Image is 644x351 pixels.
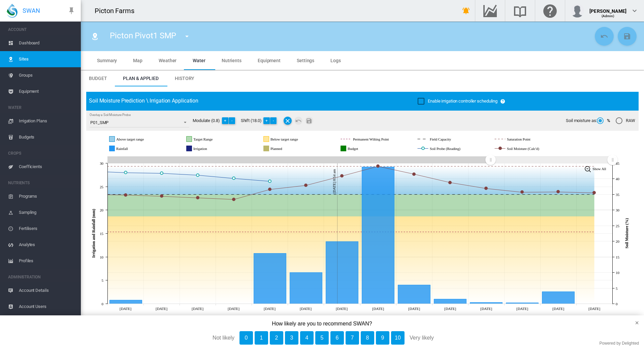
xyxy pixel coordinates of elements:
[264,136,324,142] g: Below target range
[336,307,348,311] tspan: [DATE]
[19,237,75,253] span: Analytes
[255,331,268,345] button: 1
[19,35,75,51] span: Dashboard
[120,307,131,311] tspan: [DATE]
[19,299,75,315] span: Account Users
[341,146,380,152] g: Budget
[300,307,312,311] tspan: [DATE]
[19,282,75,299] span: Account Details
[449,181,451,184] circle: Soil Moisture (Calc'd) Sat 23 Aug, 2025 38.8
[268,180,271,183] circle: Soil Probe (Reading) Mon 18 Aug, 2025 39.2
[592,167,606,171] tspan: Show All
[229,117,235,124] button: -
[196,196,199,199] circle: Soil Moisture (Calc'd) Sat 16 Aug, 2025 33.9
[597,118,610,124] md-radio-button: %
[485,154,496,166] g: Zoom chart using cursor arrows
[241,117,283,125] div: Shift (18.0)
[100,161,103,165] tspan: 30
[434,299,466,304] g: Rainfall Sat 23 Aug, 2025 1
[19,83,75,100] span: Equipment
[470,303,503,304] g: Rainfall Sun 24 Aug, 2025 0.3
[623,32,631,40] md-icon: icon-content-save
[183,32,191,40] md-icon: icon-menu-down
[341,174,343,177] circle: Soil Moisture (Calc'd) Wed 20 Aug, 2025 40.9
[616,208,619,212] tspan: 30
[624,218,629,248] tspan: Soil Moisture (%)
[616,286,618,290] tspan: 5
[616,161,619,165] tspan: 45
[294,117,302,125] md-icon: icon-undo
[595,27,614,46] button: Cancel Changes
[270,331,283,345] button: 2
[192,307,203,311] tspan: [DATE]
[8,178,75,188] span: NUTRIENTS
[258,58,281,63] span: Equipment
[616,177,619,181] tspan: 40
[19,159,75,175] span: Coefficients
[150,331,234,345] div: Not likely
[19,253,75,269] span: Profiles
[376,331,389,345] button: 9
[346,331,359,345] button: 7
[196,174,199,177] circle: Soil Probe (Reading) Sat 16 Aug, 2025 41.16
[482,7,498,15] md-icon: Go to the Data Hub
[410,331,494,345] div: Very likely
[270,117,277,124] button: -
[100,255,103,259] tspan: 10
[19,113,75,129] span: Irrigation Plans
[593,191,595,194] circle: Soil Moisture (Calc'd) Wed 27 Aug, 2025 35.5
[542,7,558,15] md-icon: Click here for help
[330,58,341,63] span: Logs
[462,7,470,15] md-icon: icon-bell-ring
[294,117,302,125] button: Cancel Changes
[159,58,176,63] span: Weather
[413,173,415,175] circle: Soil Moisture (Calc'd) Fri 22 Aug, 2025 41.5
[19,67,75,83] span: Groups
[19,221,75,237] span: Fertilisers
[187,136,237,142] g: Target Range
[542,292,575,304] g: Rainfall Tue 26 Aug, 2025 2.6
[418,146,486,152] g: Soil Probe (Reading)
[297,58,314,63] span: Settings
[607,154,618,166] g: Zoom chart using cursor arrows
[109,146,148,152] g: Rainfall
[7,4,18,18] img: SWAN-Landscape-Logo-Colour-drop.png
[19,129,75,145] span: Budgets
[23,6,40,15] span: SWAN
[398,285,430,304] g: Rainfall Fri 22 Aug, 2025 4
[110,31,176,40] span: Picton Pivot1 SMP
[222,58,241,63] span: Nutrients
[156,307,167,311] tspan: [DATE]
[193,117,241,125] div: Modulate (0.8)
[193,58,205,63] span: Water
[67,7,75,15] md-icon: icon-pin
[133,58,142,63] span: Map
[90,117,189,127] md-select: Overlay a Soil Moisture Probe: P01_SMP
[232,177,235,180] circle: Soil Probe (Reading) Sun 17 Aug, 2025 40.120000000000005
[330,331,344,345] button: 6
[372,307,384,311] tspan: [DATE]
[616,302,618,306] tspan: 0
[8,272,75,282] span: ADMINISTRATION
[222,117,229,124] button: +
[228,307,239,311] tspan: [DATE]
[284,117,292,125] button: Remove
[506,303,539,304] g: Rainfall Mon 25 Aug, 2025 0.2
[124,171,127,174] circle: Soil Probe (Reading) Thu 14 Aug, 2025 41.96
[160,195,163,197] circle: Soil Moisture (Calc'd) Fri 15 Aug, 2025 34.4
[490,157,612,163] rect: Zoom chart using cursor arrows
[232,198,235,201] circle: Soil Moisture (Calc'd) Sun 17 Aug, 2025 33.4
[102,278,104,282] tspan: 5
[444,307,456,311] tspan: [DATE]
[160,172,163,174] circle: Soil Probe (Reading) Fri 15 Aug, 2025 41.760000000000005
[418,136,474,142] g: Field Capacity
[123,76,159,81] span: Plan & Applied
[459,4,473,17] button: icon-bell-ring
[495,146,565,152] g: Soil Moisture (Calc'd)
[602,14,615,18] span: (Admin)
[239,331,253,345] button: 0, Not likely
[616,255,619,259] tspan: 15
[362,167,394,304] g: Rainfall Thu 21 Aug, 2025 29.2
[616,239,619,243] tspan: 20
[588,307,600,311] tspan: [DATE]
